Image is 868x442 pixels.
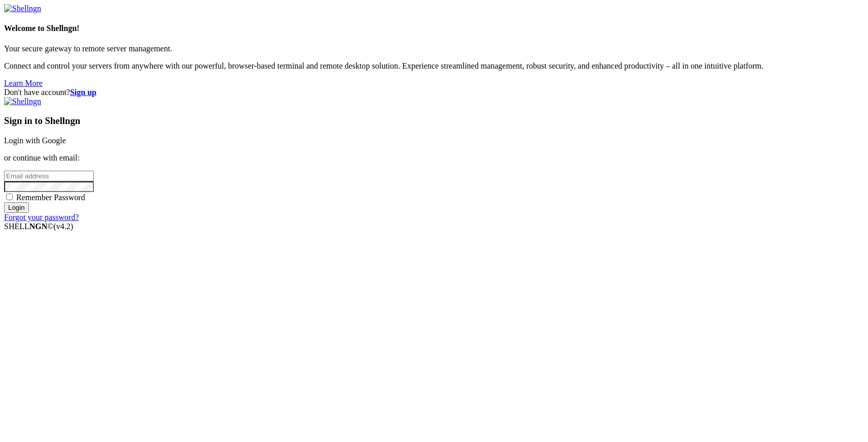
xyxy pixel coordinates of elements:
[4,171,94,181] input: Email address
[4,97,41,106] img: Shellngn
[4,61,864,71] p: Connect and control your servers from anywhere with our powerful, browser-based terminal and remo...
[4,222,73,231] span: SHELL ©
[4,153,864,163] p: or continue with email:
[4,202,29,213] input: Login
[4,24,864,33] h4: Welcome to Shellngn!
[4,213,79,222] a: Forgot your password?
[70,88,96,97] a: Sign up
[4,4,41,13] img: Shellngn
[4,115,864,127] h3: Sign in to Shellngn
[4,136,66,145] a: Login with Google
[4,79,43,87] a: Learn More
[6,194,13,200] input: Remember Password
[54,222,74,231] span: 4.2.0
[4,88,864,97] div: Don't have account?
[16,193,85,202] span: Remember Password
[4,44,864,53] p: Your secure gateway to remote server management.
[29,222,48,231] b: NGN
